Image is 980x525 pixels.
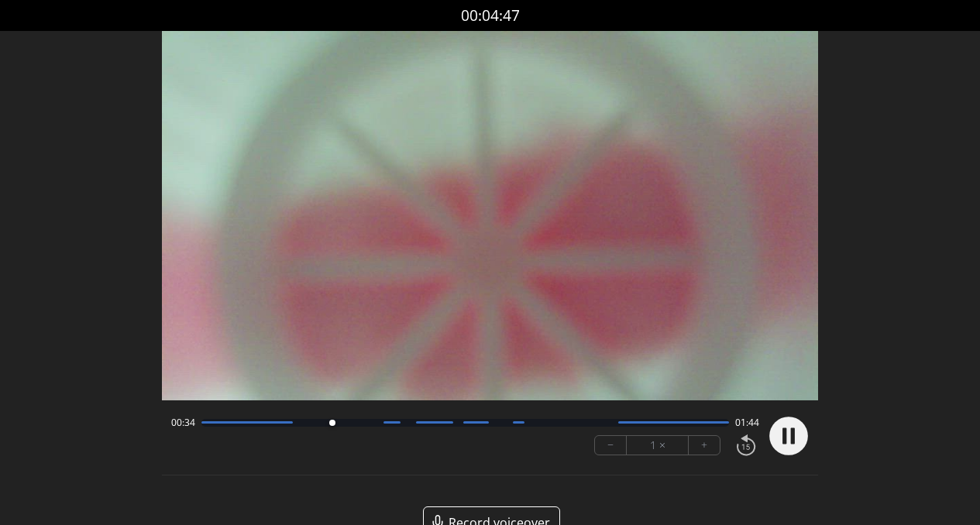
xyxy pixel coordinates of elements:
a: 00:04:47 [461,5,520,27]
div: 1 × [627,436,689,455]
button: − [595,436,627,455]
button: + [689,436,720,455]
span: 00:34 [171,417,195,429]
span: 01:44 [735,417,759,429]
